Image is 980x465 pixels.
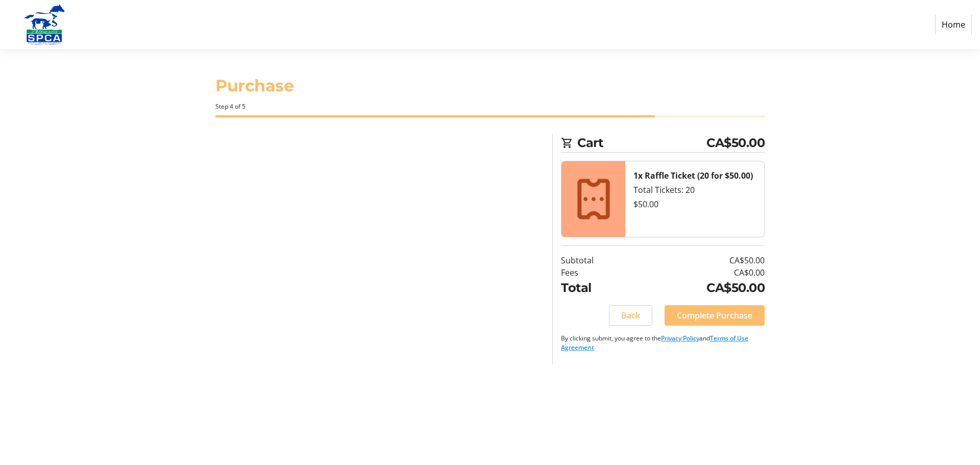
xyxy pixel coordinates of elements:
[561,279,634,297] td: Total
[561,266,634,279] td: Fees
[577,134,706,152] span: Cart
[935,15,972,34] a: Home
[634,279,765,297] td: CA$50.00
[561,334,748,352] a: Terms of Use Agreement
[215,102,765,111] div: Step 4 of 5
[665,305,765,326] button: Complete Purchase
[661,334,699,342] a: Privacy Policy
[633,184,756,196] div: Total Tickets: 20
[561,254,634,266] td: Subtotal
[609,305,652,326] button: Back
[677,309,752,322] span: Complete Purchase
[634,254,765,266] td: CA$50.00
[706,134,765,152] span: CA$50.00
[8,4,81,45] img: Alberta SPCA's Logo
[634,266,765,279] td: CA$0.00
[215,74,765,98] h1: Purchase
[561,334,765,352] p: By clicking submit, you agree to the and
[621,309,640,322] span: Back
[633,198,756,210] div: $50.00
[633,170,753,181] strong: 1x Raffle Ticket (20 for $50.00)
